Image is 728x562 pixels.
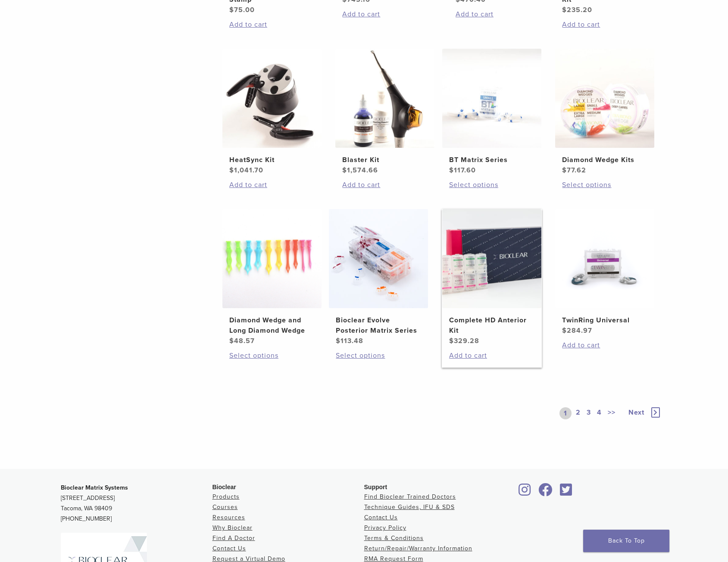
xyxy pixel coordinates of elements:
[335,49,434,148] img: Blaster Kit
[222,49,322,148] img: HeatSync Kit
[229,337,234,345] span: $
[229,315,315,336] h2: Diamond Wedge and Long Diamond Wedge
[449,155,534,165] h2: BT Matrix Series
[562,326,592,335] bdi: 284.97
[222,209,322,346] a: Diamond Wedge and Long Diamond WedgeDiamond Wedge and Long Diamond Wedge $48.57
[336,350,421,361] a: Select options for “Bioclear Evolve Posterior Matrix Series”
[342,180,428,190] a: Add to cart: “Blaster Kit”
[229,350,315,361] a: Select options for “Diamond Wedge and Long Diamond Wedge”
[342,166,378,175] bdi: 1,574.66
[328,209,429,346] a: Bioclear Evolve Posterior Matrix SeriesBioclear Evolve Posterior Matrix Series $113.48
[229,155,315,165] h2: HeatSync Kit
[229,6,255,14] bdi: 75.00
[562,180,647,190] a: Select options for “Diamond Wedge Kits”
[583,530,669,552] a: Back To Top
[222,49,322,175] a: HeatSync KitHeatSync Kit $1,041.70
[449,337,454,345] span: $
[61,483,212,524] p: [STREET_ADDRESS] Tacoma, WA 98409 [PHONE_NUMBER]
[585,407,593,419] a: 3
[562,155,647,165] h2: Diamond Wedge Kits
[559,407,572,419] a: 1
[212,503,238,511] a: Courses
[449,166,454,175] span: $
[229,19,315,30] a: Add to cart: “Bioclear Rubber Dam Stamp”
[61,484,128,491] strong: Bioclear Matrix Systems
[442,49,542,175] a: BT Matrix SeriesBT Matrix Series $117.60
[342,166,347,175] span: $
[449,315,534,336] h2: Complete HD Anterior Kit
[536,488,556,497] a: Bioclear
[562,6,567,14] span: $
[336,337,341,345] span: $
[364,534,424,542] a: Terms & Conditions
[595,407,603,419] a: 4
[562,340,647,350] a: Add to cart: “TwinRing Universal”
[364,493,456,500] a: Find Bioclear Trained Doctors
[364,484,387,490] span: Support
[212,524,253,531] a: Why Bioclear
[229,6,234,14] span: $
[212,484,236,490] span: Bioclear
[449,180,534,190] a: Select options for “BT Matrix Series”
[364,545,472,552] a: Return/Repair/Warranty Information
[335,49,435,175] a: Blaster KitBlaster Kit $1,574.66
[442,209,541,308] img: Complete HD Anterior Kit
[628,408,644,417] span: Next
[449,166,476,175] bdi: 117.60
[364,524,406,531] a: Privacy Policy
[562,315,647,325] h2: TwinRing Universal
[555,209,655,336] a: TwinRing UniversalTwinRing Universal $284.97
[212,545,246,552] a: Contact Us
[336,337,363,345] bdi: 113.48
[342,155,428,165] h2: Blaster Kit
[212,534,255,542] a: Find A Doctor
[456,9,541,19] a: Add to cart: “Black Triangle (BT) Kit”
[562,166,567,175] span: $
[212,514,245,521] a: Resources
[555,49,655,175] a: Diamond Wedge KitsDiamond Wedge Kits $77.62
[212,493,240,500] a: Products
[364,503,455,511] a: Technique Guides, IFU & SDS
[222,209,322,308] img: Diamond Wedge and Long Diamond Wedge
[449,350,534,361] a: Add to cart: “Complete HD Anterior Kit”
[562,326,567,335] span: $
[562,6,592,14] bdi: 235.20
[557,488,575,497] a: Bioclear
[449,337,479,345] bdi: 329.28
[562,166,586,175] bdi: 77.62
[555,209,654,308] img: TwinRing Universal
[229,180,315,190] a: Add to cart: “HeatSync Kit”
[516,488,534,497] a: Bioclear
[555,49,654,148] img: Diamond Wedge Kits
[229,337,255,345] bdi: 48.57
[442,209,542,346] a: Complete HD Anterior KitComplete HD Anterior Kit $329.28
[229,166,263,175] bdi: 1,041.70
[606,407,617,419] a: >>
[562,19,647,30] a: Add to cart: “Rockstar (RS) Polishing Kit”
[574,407,582,419] a: 2
[329,209,428,308] img: Bioclear Evolve Posterior Matrix Series
[229,166,234,175] span: $
[442,49,541,148] img: BT Matrix Series
[364,514,398,521] a: Contact Us
[336,315,421,336] h2: Bioclear Evolve Posterior Matrix Series
[342,9,428,19] a: Add to cart: “Evolve All-in-One Kit”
